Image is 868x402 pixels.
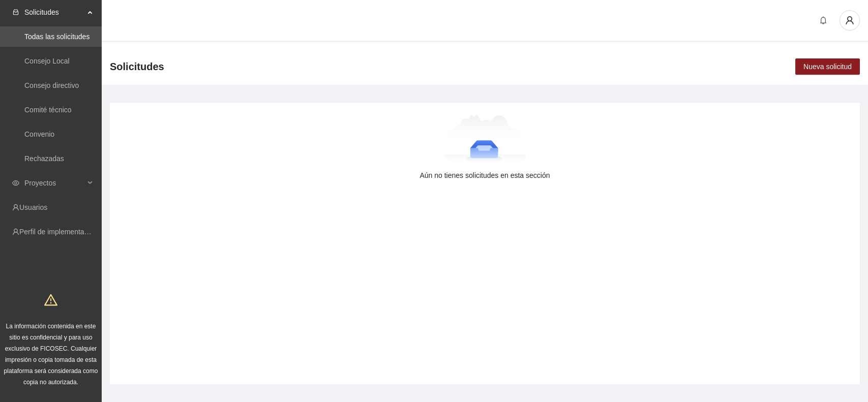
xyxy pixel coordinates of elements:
[12,9,19,16] span: inbox
[443,115,526,166] img: Aún no tienes solicitudes en esta sección
[19,228,99,236] a: Perfil de implementadora
[840,16,859,25] span: user
[803,61,852,72] span: Nueva solicitud
[110,58,164,75] span: Solicitudes
[815,12,831,28] button: bell
[12,179,19,187] span: eye
[4,323,98,386] span: La información contenida en este sitio es confidencial y para uso exclusivo de FICOSEC. Cualquier...
[126,170,844,181] div: Aún no tienes solicitudes en esta sección
[24,81,79,89] a: Consejo directivo
[816,16,831,24] span: bell
[840,10,860,30] button: user
[24,173,84,193] span: Proyectos
[24,57,70,65] a: Consejo Local
[19,203,47,211] a: Usuarios
[24,2,84,22] span: Solicitudes
[24,106,72,114] a: Comité técnico
[795,58,860,75] button: Nueva solicitud
[24,33,89,41] a: Todas las solicitudes
[24,154,64,163] a: Rechazadas
[24,130,54,138] a: Convenio
[44,293,57,306] span: warning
